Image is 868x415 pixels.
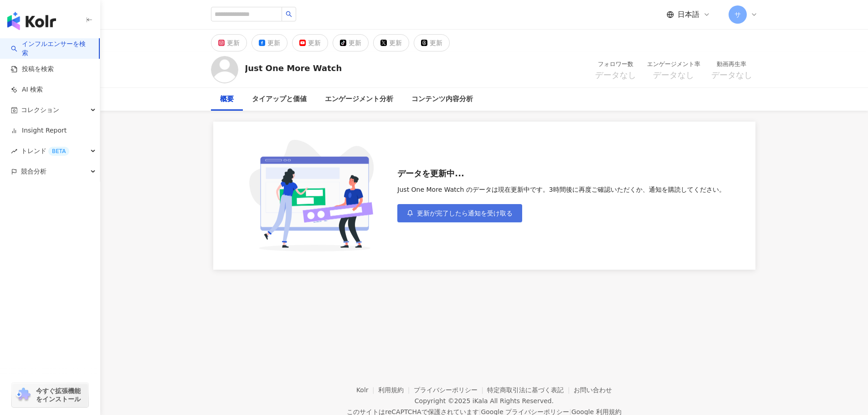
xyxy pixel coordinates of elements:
[378,386,414,394] a: 利用規約
[308,36,321,49] div: 更新
[678,10,699,20] span: 日本語
[211,56,238,83] img: KOL Avatar
[417,210,513,217] span: 更新が完了したら通知を受け取る
[21,141,69,161] span: トレンド
[653,71,694,80] span: データなし
[414,386,488,394] a: プライバシーポリシー
[11,126,67,135] a: Insight Report
[415,397,554,405] div: Copyright © 2025 All Rights Reserved.
[595,71,636,80] span: データなし
[734,10,741,20] span: サ
[15,388,32,402] img: chrome extension
[286,11,292,17] span: search
[252,94,307,105] div: タイアップと価値
[267,36,280,49] div: 更新
[397,204,522,222] button: 更新が完了したら通知を受け取る
[411,94,473,105] div: コンテンツ内容分析
[647,60,700,69] div: エンゲージメント率
[36,387,86,403] span: 今すぐ拡張機能をインストール
[245,62,342,74] div: Just One More Watch
[252,34,288,51] button: 更新
[595,60,636,69] div: フォロワー数
[711,60,752,69] div: 動画再生率
[574,386,612,394] a: お問い合わせ
[11,85,43,94] a: AI 検索
[389,36,402,49] div: 更新
[12,383,88,407] a: chrome extension今すぐ拡張機能をインストール
[21,100,59,120] span: コレクション
[11,65,54,74] a: 投稿を検索
[333,34,369,51] button: 更新
[292,34,328,51] button: 更新
[397,186,725,193] div: Just One More Watch のデータは現在更新中です。3時間後に再度ご確認いただくか、通知を購読してください。
[11,148,17,154] span: rise
[11,40,92,57] a: searchインフルエンサーを検索
[430,36,442,49] div: 更新
[211,34,247,51] button: 更新
[7,12,56,30] img: logo
[325,94,393,105] div: エンゲージメント分析
[414,34,450,51] button: 更新
[227,36,240,49] div: 更新
[220,94,234,105] div: 概要
[373,34,409,51] button: 更新
[473,397,488,405] a: iKala
[349,36,361,49] div: 更新
[356,386,378,394] a: Kolr
[397,169,725,179] div: データを更新中...
[487,386,574,394] a: 特定商取引法に基づく表記
[21,161,46,182] span: 競合分析
[48,147,69,156] div: BETA
[711,71,752,80] span: データなし
[243,140,386,251] img: subscribe cta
